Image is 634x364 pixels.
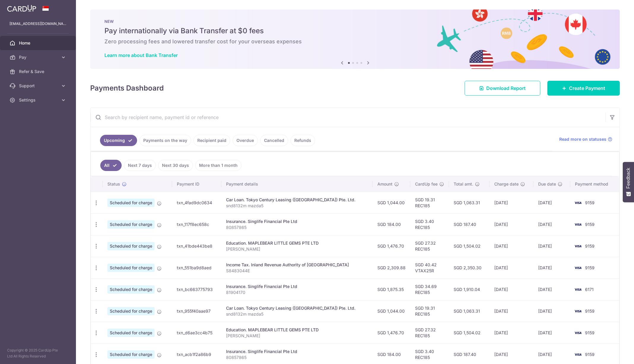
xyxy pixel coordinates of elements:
[449,257,490,278] td: SGD 2,350.30
[226,327,368,333] div: Education. MAPLEBEAR LITTLE GEMS PTE LTD
[19,69,58,75] span: Refer & Save
[172,278,221,300] td: txn_bc663775793
[226,219,368,224] div: Insurance. Singlife Financial Pte Ltd
[139,135,191,146] a: Payments on the way
[9,21,66,27] p: [EMAIL_ADDRESS][DOMAIN_NAME]
[226,333,368,339] p: [PERSON_NAME]
[19,83,58,89] span: Support
[572,199,584,206] img: Bank Card
[373,278,410,300] td: SGD 1,875.35
[490,192,533,213] td: [DATE]
[226,262,368,268] div: Income Tax. Inland Revenue Authority of [GEOGRAPHIC_DATA]
[449,192,490,213] td: SGD 1,063.31
[538,181,556,187] span: Due date
[290,135,315,146] a: Refunds
[19,54,58,60] span: Pay
[449,278,490,300] td: SGD 1,910.04
[172,257,221,278] td: txn_551ba9d8aed
[490,300,533,322] td: [DATE]
[104,26,606,36] h5: Pay internationally via Bank Transfer at $0 fees
[107,242,155,250] span: Scheduled for charge
[373,213,410,235] td: SGD 184.00
[410,278,449,300] td: SGD 34.69 REC185
[172,192,221,213] td: txn_4fad9dc0634
[226,203,368,209] p: snd8132m mazda5
[533,213,570,235] td: [DATE]
[100,135,137,146] a: Upcoming
[585,243,595,249] span: 9159
[585,287,594,292] span: 6171
[107,264,155,272] span: Scheduled for charge
[373,235,410,257] td: SGD 1,476.70
[533,235,570,257] td: [DATE]
[90,108,605,127] input: Search by recipient name, payment id or reference
[124,160,156,171] a: Next 7 days
[410,235,449,257] td: SGD 27.32 REC185
[107,181,120,187] span: Status
[490,235,533,257] td: [DATE]
[193,135,230,146] a: Recipient paid
[533,300,570,322] td: [DATE]
[559,136,612,142] a: Read more on statuses
[221,176,372,192] th: Payment details
[226,354,368,360] p: 80857865
[572,286,584,293] img: Bank Card
[172,235,221,257] td: txn_41bde443be8
[107,307,155,315] span: Scheduled for charge
[449,213,490,235] td: SGD 187.40
[226,305,368,311] div: Car Loan. Tokyo Century Leasing ([GEOGRAPHIC_DATA]) Pte. Ltd.
[490,322,533,344] td: [DATE]
[585,352,595,357] span: 9159
[449,235,490,257] td: SGD 1,504.02
[226,284,368,289] div: Insurance. Singlife Financial Pte Ltd
[623,162,634,202] button: Feedback - Show survey
[454,181,473,187] span: Total amt.
[107,285,155,294] span: Scheduled for charge
[547,81,620,96] a: Create Payment
[449,322,490,344] td: SGD 1,504.02
[585,200,595,205] span: 9159
[260,135,288,146] a: Cancelled
[410,300,449,322] td: SGD 19.31 REC185
[585,222,595,227] span: 9159
[172,300,221,322] td: txn_955f40aae97
[107,220,155,229] span: Scheduled for charge
[572,308,584,315] img: Bank Card
[490,278,533,300] td: [DATE]
[572,264,584,271] img: Bank Card
[373,322,410,344] td: SGD 1,476.70
[226,197,368,203] div: Car Loan. Tokyo Century Leasing ([GEOGRAPHIC_DATA]) Pte. Ltd.
[90,83,164,94] h4: Payments Dashboard
[226,246,368,252] p: [PERSON_NAME]
[172,176,221,192] th: Payment ID
[465,81,540,96] a: Download Report
[410,192,449,213] td: SGD 19.31 REC185
[410,322,449,344] td: SGD 27.32 REC185
[415,181,438,187] span: CardUp fee
[158,160,193,171] a: Next 30 days
[19,40,58,46] span: Home
[226,311,368,317] p: snd8132m mazda5
[226,224,368,230] p: 80857865
[373,257,410,278] td: SGD 2,309.88
[104,52,178,58] a: Learn more about Bank Transfer
[572,221,584,228] img: Bank Card
[569,85,605,92] span: Create Payment
[104,19,606,24] p: NEW
[373,300,410,322] td: SGD 1,044.00
[172,213,221,235] td: txn_117f8ec658c
[104,38,606,45] h6: Zero processing fees and lowered transfer cost for your overseas expenses
[626,168,631,189] span: Feedback
[572,329,584,336] img: Bank Card
[533,192,570,213] td: [DATE]
[226,289,368,295] p: 81904170
[373,192,410,213] td: SGD 1,044.00
[572,243,584,250] img: Bank Card
[7,5,36,12] img: CardUp
[585,330,595,335] span: 9159
[570,176,619,192] th: Payment method
[533,322,570,344] td: [DATE]
[533,257,570,278] td: [DATE]
[107,199,155,207] span: Scheduled for charge
[233,135,258,146] a: Overdue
